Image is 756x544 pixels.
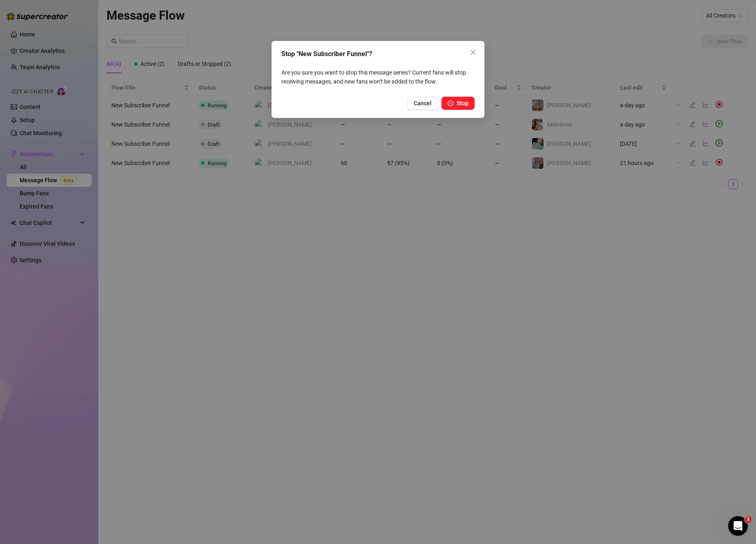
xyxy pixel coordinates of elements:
[407,97,438,110] button: Cancel
[281,68,475,86] p: Are you sure you want to stop this message series? Current fans will stop receiving messages, and...
[466,46,480,59] button: Close
[466,49,480,56] span: Close
[414,100,432,107] span: Cancel
[457,100,469,107] span: Stop
[728,516,748,536] iframe: Intercom live chat
[441,97,475,110] button: Stop
[448,100,453,106] span: pause-circle
[470,49,476,56] span: close
[745,516,751,523] span: 1
[281,49,475,59] div: Stop "New Subscriber Funnel"?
